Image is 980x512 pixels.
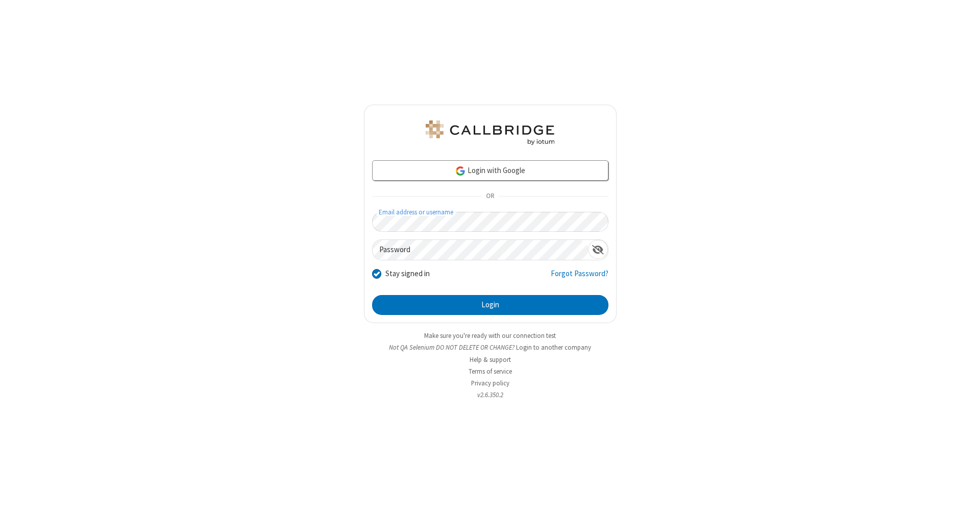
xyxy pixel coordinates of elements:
img: QA Selenium DO NOT DELETE OR CHANGE [424,120,556,145]
span: OR [482,189,498,204]
a: Make sure you're ready with our connection test [424,331,556,340]
a: Terms of service [469,367,512,376]
a: Forgot Password? [551,268,608,287]
button: Login to another company [516,343,591,352]
li: Not QA Selenium DO NOT DELETE OR CHANGE? [364,343,617,352]
img: google-icon.png [455,165,466,177]
a: Help & support [470,355,511,364]
a: Privacy policy [471,379,509,387]
li: v2.6.350.2 [364,390,617,400]
input: Password [373,240,588,260]
input: Email address or username [372,212,608,232]
div: Show password [588,240,608,259]
label: Stay signed in [385,268,430,280]
button: Login [372,295,608,315]
a: Login with Google [372,160,608,181]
